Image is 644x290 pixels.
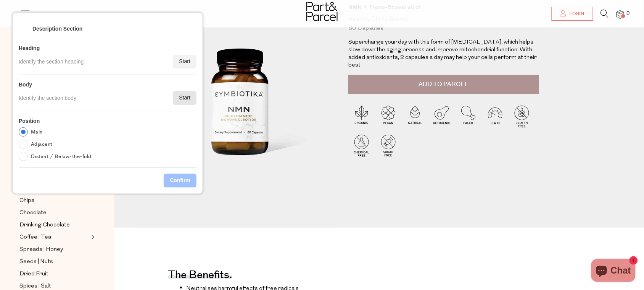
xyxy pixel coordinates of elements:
inbox-online-store-chat: Shopify online store chat [589,259,638,284]
a: Spreads | Honey [19,245,89,254]
span: Coffee | Tea [19,233,51,242]
img: P_P-ICONS-Live_Bec_V11_Low_Gi.svg [482,103,509,130]
label: Main [31,127,43,137]
img: P_P-ICONS-Live_Bec_V11_Organic.svg [348,103,375,130]
div: < [19,23,26,34]
img: P_P-ICONS-Live_Bec_V11_Gluten_Free.svg [509,103,535,130]
a: Login [552,7,593,21]
span: Add to Parcel [419,80,469,89]
a: Chocolate [19,208,89,218]
div: Start [173,91,196,105]
img: P_P-ICONS-Live_Bec_V11_Sugar_Free.svg [375,132,402,159]
span: Dried Fruit [19,270,48,279]
span: Chips [19,196,34,205]
img: P_P-ICONS-Live_Bec_V11_Chemical_Free.svg [348,132,375,159]
img: P_P-ICONS-Live_Bec_V11_Natural.svg [402,103,428,130]
img: P_P-ICONS-Live_Bec_V11_Ketogenic.svg [428,103,455,130]
h4: The benefits. [168,274,232,279]
a: Seeds | Nuts [19,257,89,267]
label: Adjacent [31,140,53,149]
img: Part&Parcel [306,2,338,21]
div: Start [173,55,196,68]
div: Confirm [164,174,196,187]
a: Drinking Chocolate [19,220,89,230]
a: 0 [617,10,624,18]
div: Body [19,81,32,88]
img: P_P-ICONS-Live_Bec_V11_Vegan.svg [375,103,402,130]
a: Coffee | Tea [19,233,89,242]
button: Expand/Collapse Coffee | Tea [89,233,95,242]
div: Identify the section heading [19,58,84,65]
span: Chocolate [19,209,47,218]
img: P_P-ICONS-Live_Bec_V11_Paleo.svg [455,103,482,130]
a: Chips [19,196,89,205]
span: Login [568,11,584,17]
div: Heading [19,45,40,52]
div: Description Section [32,25,82,32]
label: Distant / Below-the-fold [31,152,92,161]
button: Add to Parcel [348,75,539,94]
span: Drinking Chocolate [19,221,70,230]
span: Seeds | Nuts [19,257,53,267]
div: Position [19,117,40,124]
div: Identify the section body [19,94,76,101]
span: 0 [625,10,632,17]
span: Spreads | Honey [19,245,63,254]
a: Dried Fruit [19,269,89,279]
p: Supercharge your day with this form of [MEDICAL_DATA], which helps slow down the aging process an... [348,39,539,69]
